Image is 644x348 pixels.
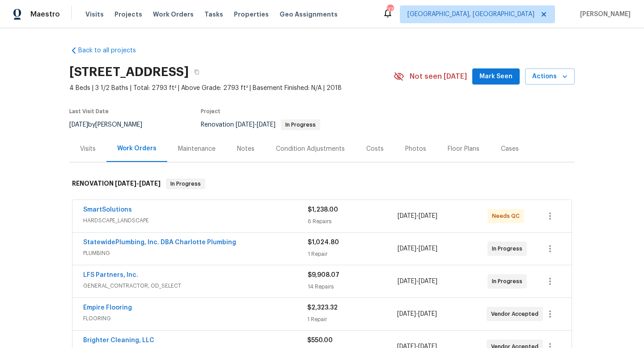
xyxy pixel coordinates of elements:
[419,278,437,284] span: [DATE]
[398,277,437,286] span: -
[280,10,338,19] span: Geo Assignments
[410,72,467,81] span: Not seen [DATE]
[398,244,437,253] span: -
[398,212,437,221] span: -
[405,144,426,153] div: Photos
[398,213,416,219] span: [DATE]
[83,239,236,246] a: StatewidePlumbing, Inc. DBA Charlotte Plumbing
[525,68,575,85] button: Actions
[308,207,338,213] span: $1,238.00
[308,272,339,278] span: $9,908.07
[115,180,161,187] span: -
[201,109,220,114] span: Project
[366,144,384,153] div: Costs
[69,119,153,130] div: by [PERSON_NAME]
[83,216,308,225] span: HARDSCAPE_LANDSCAPE
[69,68,189,76] h2: [STREET_ADDRESS]
[72,178,161,189] h6: RENOVATION
[80,144,96,153] div: Visits
[83,305,132,311] a: Empire Flooring
[501,144,519,153] div: Cases
[69,84,394,93] span: 4 Beds | 3 1/2 Baths | Total: 2793 ft² | Above Grade: 2793 ft² | Basement Finished: N/A | 2018
[139,180,161,187] span: [DATE]
[30,10,60,19] span: Maestro
[307,337,333,344] span: $550.00
[448,144,479,153] div: Floor Plans
[308,282,398,291] div: 14 Repairs
[419,213,437,219] span: [DATE]
[532,71,568,82] span: Actions
[69,46,155,55] a: Back to all projects
[83,249,308,258] span: PLUMBING
[398,278,416,284] span: [DATE]
[307,315,397,324] div: 1 Repair
[69,122,88,128] span: [DATE]
[479,71,513,82] span: Mark Seen
[397,310,437,318] span: -
[492,244,526,253] span: In Progress
[117,144,157,153] div: Work Orders
[308,250,398,259] div: 1 Repair
[418,311,437,317] span: [DATE]
[83,207,132,213] a: SmartSolutions
[153,10,194,19] span: Work Orders
[83,281,308,290] span: GENERAL_CONTRACTOR, OD_SELECT
[276,144,345,153] div: Condition Adjustments
[201,122,320,128] span: Renovation
[69,109,109,114] span: Last Visit Date
[308,239,339,246] span: $1,024.80
[83,337,154,344] a: Brighter Cleaning, LLC
[491,310,542,318] span: Vendor Accepted
[115,180,136,187] span: [DATE]
[387,5,393,14] div: 37
[236,122,275,128] span: -
[237,144,254,153] div: Notes
[407,10,534,19] span: [GEOGRAPHIC_DATA], [GEOGRAPHIC_DATA]
[492,277,526,286] span: In Progress
[234,10,269,19] span: Properties
[69,170,575,198] div: RENOVATION [DATE]-[DATE]In Progress
[83,272,138,278] a: LFS Partners, Inc.
[178,144,216,153] div: Maintenance
[114,10,142,19] span: Projects
[85,10,104,19] span: Visits
[83,314,307,323] span: FLOORING
[307,305,338,311] span: $2,323.32
[576,10,631,19] span: [PERSON_NAME]
[236,122,254,128] span: [DATE]
[204,11,223,17] span: Tasks
[398,246,416,252] span: [DATE]
[257,122,275,128] span: [DATE]
[282,122,319,127] span: In Progress
[189,64,205,80] button: Copy Address
[167,179,204,188] span: In Progress
[397,311,416,317] span: [DATE]
[419,246,437,252] span: [DATE]
[472,68,520,85] button: Mark Seen
[492,212,523,221] span: Needs QC
[308,217,398,226] div: 6 Repairs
